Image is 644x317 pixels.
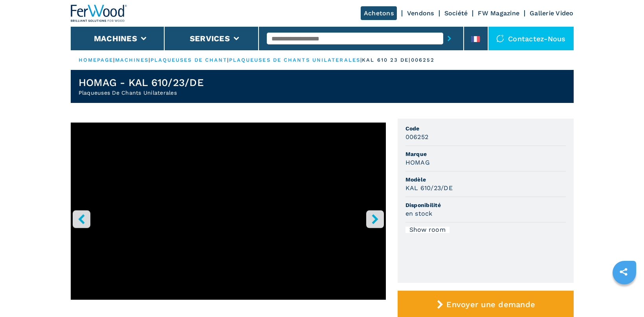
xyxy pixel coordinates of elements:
[407,9,434,17] a: Vendons
[94,34,137,43] button: Machines
[229,57,360,63] a: plaqueuses de chants unilaterales
[73,210,90,228] button: left-button
[79,57,114,63] a: HOMEPAGE
[530,9,574,17] a: Gallerie Video
[227,57,229,63] span: |
[71,5,127,22] img: Ferwood
[443,29,455,48] button: submit-button
[611,282,638,311] iframe: Chat
[405,176,566,183] span: Modèle
[71,123,386,313] div: Go to Slide 1
[150,57,228,63] a: plaqueuses de chant
[366,210,384,228] button: right-button
[79,76,204,89] h1: HOMAG - KAL 610/23/DE
[405,150,566,158] span: Marque
[361,6,397,20] a: Achetons
[405,183,453,192] h3: KAL 610/23/DE
[405,209,433,218] h3: en stock
[360,57,362,63] span: |
[614,262,633,282] a: sharethis
[446,300,535,309] span: Envoyer une demande
[190,34,230,43] button: Services
[71,123,386,300] iframe: Bordatrice Singola in azione - HOMAG KAL 610/23/DE - Ferwoodgroup - 006252
[405,132,429,141] h3: 006252
[405,227,450,233] div: Show room
[496,35,504,42] img: Contactez-nous
[478,9,519,17] a: FW Magazine
[405,158,430,167] h3: HOMAG
[113,57,115,63] span: |
[405,125,566,132] span: Code
[79,89,204,97] h2: Plaqueuses De Chants Unilaterales
[115,57,149,63] a: machines
[149,57,150,63] span: |
[444,9,468,17] a: Société
[411,57,435,64] p: 006252
[488,27,574,50] div: Contactez-nous
[362,57,411,64] p: kal 610 23 de |
[405,201,566,209] span: Disponibilité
